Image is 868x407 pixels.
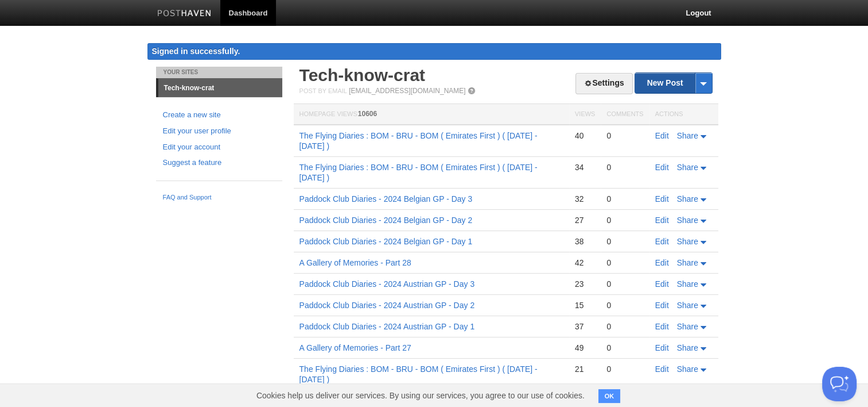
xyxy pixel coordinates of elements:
[655,301,669,310] a: Edit
[575,215,595,225] div: 27
[299,163,538,182] a: The Flying Diaries : BOM - BRU - BOM ( Emirates First ) ( [DATE] - [DATE] )
[575,364,595,374] div: 21
[245,384,596,407] span: Cookies help us deliver our services. By using our services, you agree to our use of cookies.
[677,343,698,352] span: Share
[569,104,601,125] th: Views
[655,343,669,352] a: Edit
[606,258,643,268] div: 0
[575,343,595,353] div: 49
[158,79,282,97] a: Tech-know-crat
[677,364,698,374] span: Share
[655,279,669,289] a: Edit
[677,216,698,225] span: Share
[575,194,595,204] div: 32
[598,389,621,403] button: OK
[677,258,698,267] span: Share
[163,109,275,121] a: Create a new site
[575,73,632,94] a: Settings
[655,131,669,140] a: Edit
[606,321,643,332] div: 0
[157,10,212,18] img: Posthaven-bar
[655,237,669,246] a: Edit
[575,321,595,332] div: 37
[606,300,643,310] div: 0
[635,73,711,93] a: New Post
[299,279,475,289] a: Paddock Club Diaries - 2024 Austrian GP - Day 3
[575,279,595,289] div: 23
[349,87,465,95] a: [EMAIL_ADDRESS][DOMAIN_NAME]
[677,163,698,172] span: Share
[299,301,475,310] a: Paddock Club Diaries - 2024 Austrian GP - Day 2
[677,279,698,289] span: Share
[655,163,669,172] a: Edit
[299,258,411,267] a: A Gallery of Memories - Part 28
[299,343,411,352] a: A Gallery of Memories - Part 27
[163,125,275,137] a: Edit your user profile
[299,194,473,203] a: Paddock Club Diaries - 2024 Belgian GP - Day 3
[606,236,643,247] div: 0
[606,162,643,172] div: 0
[655,258,669,267] a: Edit
[299,322,475,331] a: Paddock Club Diaries - 2024 Austrian GP - Day 1
[575,258,595,268] div: 42
[299,364,538,384] a: The Flying Diaries : BOM - BRU - BOM ( Emirates First ) ( [DATE] - [DATE] )
[163,157,275,169] a: Suggest a feature
[575,162,595,172] div: 34
[601,104,649,125] th: Comments
[163,193,275,203] a: FAQ and Support
[606,194,643,204] div: 0
[677,301,698,310] span: Share
[294,104,569,125] th: Homepage Views
[147,43,721,60] div: Signed in successfully.
[575,130,595,141] div: 40
[163,141,275,153] a: Edit your account
[655,322,669,331] a: Edit
[677,237,698,246] span: Share
[575,236,595,247] div: 38
[299,87,347,94] span: Post by Email
[677,194,698,203] span: Share
[299,216,473,225] a: Paddock Club Diaries - 2024 Belgian GP - Day 2
[655,194,669,203] a: Edit
[655,216,669,225] a: Edit
[606,279,643,289] div: 0
[677,322,698,331] span: Share
[655,364,669,374] a: Edit
[822,367,857,401] iframe: Help Scout Beacon - Open
[575,300,595,310] div: 15
[299,237,473,246] a: Paddock Club Diaries - 2024 Belgian GP - Day 1
[606,215,643,225] div: 0
[156,67,282,78] li: Your Sites
[299,131,538,151] a: The Flying Diaries : BOM - BRU - BOM ( Emirates First ) ( [DATE] - [DATE] )
[606,343,643,353] div: 0
[606,364,643,374] div: 0
[649,104,718,125] th: Actions
[677,131,698,140] span: Share
[606,130,643,141] div: 0
[299,66,425,85] a: Tech-know-crat
[358,110,377,118] span: 10606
